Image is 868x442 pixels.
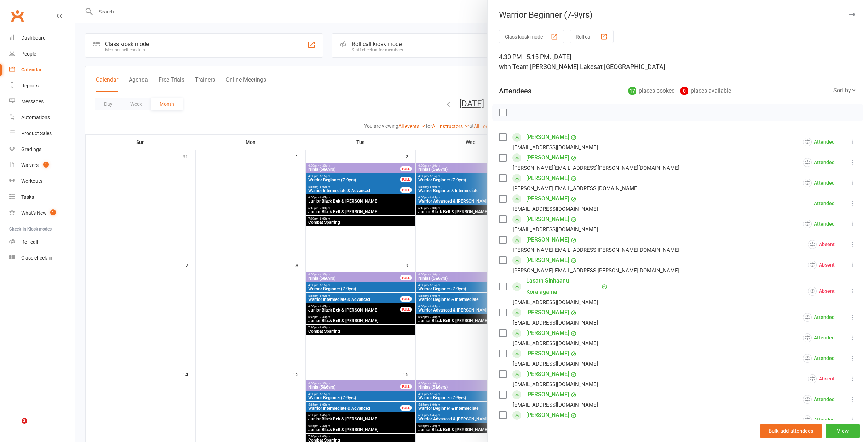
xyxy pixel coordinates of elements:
[21,130,52,136] div: Product Sales
[9,110,75,126] a: Automations
[9,250,75,266] a: Class kiosk mode
[526,348,569,359] a: [PERSON_NAME]
[513,143,598,152] div: [EMAIL_ADDRESS][DOMAIN_NAME]
[808,261,835,269] div: Absent
[488,10,868,20] div: Warrior Beginner (7-9yrs)
[803,354,835,363] div: Attended
[499,86,531,96] div: Attendees
[22,418,27,424] span: 2
[526,214,569,225] a: [PERSON_NAME]
[9,78,75,94] a: Reports
[21,83,39,88] div: Reports
[21,194,34,200] div: Tasks
[21,255,52,261] div: Class check-in
[570,30,614,43] button: Roll call
[526,368,569,380] a: [PERSON_NAME]
[43,162,49,168] span: 1
[9,62,75,78] a: Calendar
[808,240,835,249] div: Absent
[526,193,569,204] a: [PERSON_NAME]
[597,63,665,70] span: at [GEOGRAPHIC_DATA]
[803,313,835,322] div: Attended
[21,146,41,152] div: Gradings
[808,287,835,296] div: Absent
[50,209,56,215] span: 1
[526,275,600,298] a: Lasath Sinhaanu Koralagama
[803,158,835,167] div: Attended
[526,173,569,184] a: [PERSON_NAME]
[499,30,564,43] button: Class kiosk mode
[513,266,679,275] div: [PERSON_NAME][EMAIL_ADDRESS][PERSON_NAME][DOMAIN_NAME]
[8,7,26,25] a: Clubworx
[9,205,75,221] a: What's New1
[513,339,598,348] div: [EMAIL_ADDRESS][DOMAIN_NAME]
[826,424,860,438] button: View
[526,307,569,318] a: [PERSON_NAME]
[808,374,835,383] div: Absent
[9,141,75,157] a: Gradings
[513,225,598,234] div: [EMAIL_ADDRESS][DOMAIN_NAME]
[21,51,36,57] div: People
[513,163,679,173] div: [PERSON_NAME][EMAIL_ADDRESS][PERSON_NAME][DOMAIN_NAME]
[680,86,731,96] div: places available
[21,210,47,216] div: What's New
[21,162,39,168] div: Waivers
[513,359,598,368] div: [EMAIL_ADDRESS][DOMAIN_NAME]
[9,30,75,46] a: Dashboard
[628,87,636,95] div: 17
[526,132,569,143] a: [PERSON_NAME]
[499,52,857,72] div: 4:30 PM - 5:15 PM, [DATE]
[803,415,835,424] div: Attended
[9,94,75,110] a: Messages
[21,99,44,104] div: Messages
[803,179,835,187] div: Attended
[21,115,50,120] div: Automations
[513,184,639,193] div: [PERSON_NAME][EMAIL_ADDRESS][DOMAIN_NAME]
[803,220,835,228] div: Attended
[833,86,857,95] div: Sort by
[21,239,38,245] div: Roll call
[526,234,569,245] a: [PERSON_NAME]
[7,418,24,435] iframe: Intercom live chat
[526,327,569,339] a: [PERSON_NAME]
[803,395,835,404] div: Attended
[803,333,835,342] div: Attended
[513,245,679,255] div: [PERSON_NAME][EMAIL_ADDRESS][PERSON_NAME][DOMAIN_NAME]
[9,126,75,141] a: Product Sales
[814,201,835,206] div: Attended
[526,389,569,400] a: [PERSON_NAME]
[760,424,822,438] button: Bulk add attendees
[9,234,75,250] a: Roll call
[21,178,42,184] div: Workouts
[513,204,598,214] div: [EMAIL_ADDRESS][DOMAIN_NAME]
[21,67,42,72] div: Calendar
[9,46,75,62] a: People
[526,152,569,163] a: [PERSON_NAME]
[513,380,598,389] div: [EMAIL_ADDRESS][DOMAIN_NAME]
[680,87,688,95] div: 0
[21,35,46,41] div: Dashboard
[526,409,569,421] a: [PERSON_NAME]
[513,318,598,327] div: [EMAIL_ADDRESS][DOMAIN_NAME]
[628,86,675,96] div: places booked
[9,173,75,189] a: Workouts
[9,189,75,205] a: Tasks
[499,63,597,70] span: with Team [PERSON_NAME] Lakes
[526,255,569,266] a: [PERSON_NAME]
[9,157,75,173] a: Waivers 1
[803,138,835,146] div: Attended
[513,400,598,409] div: [EMAIL_ADDRESS][DOMAIN_NAME]
[513,298,598,307] div: [EMAIL_ADDRESS][DOMAIN_NAME]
